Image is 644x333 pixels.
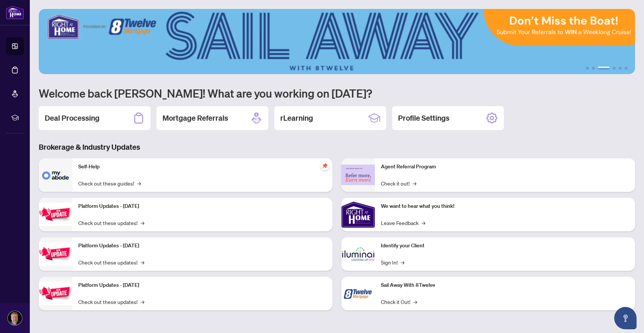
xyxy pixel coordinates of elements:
h3: Brokerage & Industry Updates [39,142,635,152]
span: pushpin [321,161,329,170]
a: Check it out!→ [381,179,416,187]
p: Self-Help [78,163,326,171]
a: Check out these updates!→ [78,219,144,227]
span: → [413,179,416,187]
span: → [141,219,144,227]
img: logo [6,6,24,19]
button: Open asap [614,307,637,329]
p: Platform Updates - [DATE] [78,242,326,250]
p: Sail Away With 8Twelve [381,281,629,289]
img: Platform Updates - July 8, 2025 [39,242,72,266]
button: 5 [619,67,622,70]
img: Platform Updates - June 23, 2025 [39,282,72,305]
span: → [141,298,144,306]
span: → [401,258,404,266]
button: 6 [625,67,628,70]
span: → [413,298,417,306]
span: → [141,258,144,266]
a: Check it Out!→ [381,298,417,306]
img: Agent Referral Program [341,165,375,185]
p: Agent Referral Program [381,163,629,171]
button: 1 [586,67,589,70]
h2: Profile Settings [398,113,449,123]
a: Check out these updates!→ [78,258,144,266]
img: Platform Updates - July 21, 2025 [39,203,72,226]
span: → [422,219,425,227]
p: Identify your Client [381,242,629,250]
a: Sign In!→ [381,258,404,266]
button: 3 [598,67,610,70]
img: Self-Help [39,158,72,192]
a: Leave Feedback→ [381,219,425,227]
img: Slide 2 [39,9,635,74]
img: Sail Away With 8Twelve [341,277,375,310]
h2: Mortgage Referrals [162,113,228,123]
a: Check out these guides!→ [78,179,141,187]
button: 4 [613,67,616,70]
button: 2 [592,67,595,70]
img: We want to hear what you think! [341,198,375,231]
p: We want to hear what you think! [381,202,629,210]
h1: Welcome back [PERSON_NAME]! What are you working on [DATE]? [39,86,635,100]
p: Platform Updates - [DATE] [78,281,326,289]
img: Profile Icon [8,311,22,325]
h2: rLearning [280,113,313,123]
a: Check out these updates!→ [78,298,144,306]
h2: Deal Processing [45,113,100,123]
span: → [137,179,141,187]
img: Identify your Client [341,237,375,271]
p: Platform Updates - [DATE] [78,202,326,210]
